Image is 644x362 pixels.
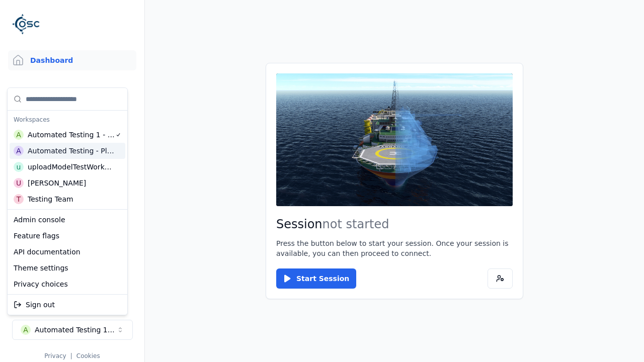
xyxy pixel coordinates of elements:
div: Suggestions [8,210,127,294]
div: Feature flags [10,228,125,244]
div: Automated Testing 1 - Playwright [28,130,115,140]
div: A [14,130,24,140]
div: API documentation [10,244,125,260]
div: Privacy choices [10,276,125,292]
div: T [14,194,24,204]
div: Testing Team [28,194,73,204]
div: Automated Testing - Playwright [28,146,115,156]
div: Admin console [10,212,125,228]
div: Suggestions [8,295,127,315]
div: U [14,178,24,188]
div: u [14,162,24,172]
div: uploadModelTestWorkspace [28,162,114,172]
div: A [14,146,24,156]
div: Suggestions [8,88,127,209]
div: Workspaces [10,113,125,127]
div: Sign out [10,297,125,313]
div: Theme settings [10,260,125,276]
div: [PERSON_NAME] [28,178,86,188]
